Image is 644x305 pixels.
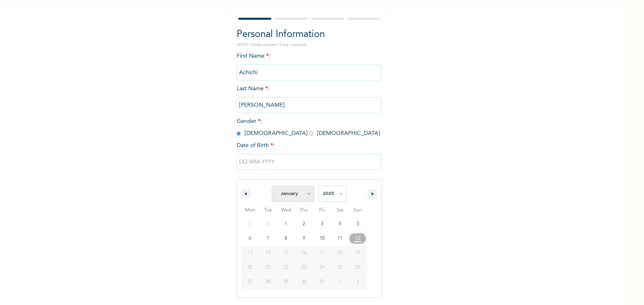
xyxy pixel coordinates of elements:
[248,246,252,260] span: 13
[313,231,331,246] button: 10
[241,231,259,246] button: 6
[303,231,305,246] span: 9
[285,231,287,246] span: 8
[277,204,295,217] span: Wed
[295,231,313,246] button: 9
[295,246,313,260] button: 16
[331,204,349,217] span: Sat
[320,231,324,246] span: 10
[355,231,361,246] span: 12
[349,246,367,260] button: 19
[259,204,277,217] span: Tue
[259,231,277,246] button: 7
[237,86,382,108] span: Last Name :
[283,246,288,260] span: 15
[303,217,305,231] span: 2
[313,217,331,231] button: 3
[241,260,259,275] button: 20
[301,260,306,275] span: 23
[259,275,277,289] button: 28
[277,231,295,246] button: 8
[355,260,360,275] span: 26
[313,275,331,289] button: 31
[277,260,295,275] button: 22
[295,204,313,217] span: Thu
[337,231,342,246] span: 11
[266,246,270,260] span: 14
[285,217,287,231] span: 1
[248,260,252,275] span: 20
[249,231,251,246] span: 6
[283,275,288,289] span: 29
[241,204,259,217] span: Mon
[320,260,324,275] span: 24
[266,260,270,275] span: 21
[237,97,382,113] input: Enter your last name
[259,246,277,260] button: 14
[295,275,313,289] button: 30
[339,217,341,231] span: 4
[337,260,342,275] span: 25
[283,260,288,275] span: 22
[331,231,349,246] button: 11
[277,275,295,289] button: 29
[237,42,382,48] p: NOTE: Fields marked (*) are required
[349,217,367,231] button: 5
[301,246,306,260] span: 16
[349,204,367,217] span: Sun
[241,246,259,260] button: 13
[237,53,382,75] span: First Name :
[313,204,331,217] span: Fri
[337,246,342,260] span: 18
[237,154,382,170] input: DD-MM-YYYY
[357,217,359,231] span: 5
[331,217,349,231] button: 4
[277,217,295,231] button: 1
[320,246,324,260] span: 17
[267,231,269,246] span: 7
[331,260,349,275] button: 25
[355,246,360,260] span: 19
[313,260,331,275] button: 24
[248,275,252,289] span: 27
[241,275,259,289] button: 27
[349,231,367,246] button: 12
[237,118,380,136] span: Gender : [DEMOGRAPHIC_DATA] [DEMOGRAPHIC_DATA]
[313,246,331,260] button: 17
[301,275,306,289] span: 30
[295,217,313,231] button: 2
[266,275,270,289] span: 28
[320,275,324,289] span: 31
[295,260,313,275] button: 23
[259,260,277,275] button: 21
[321,217,323,231] span: 3
[237,64,382,81] input: Enter your first name
[237,141,275,150] span: Date of Birth :
[349,260,367,275] button: 26
[277,246,295,260] button: 15
[331,246,349,260] button: 18
[237,27,382,42] h2: Personal Information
